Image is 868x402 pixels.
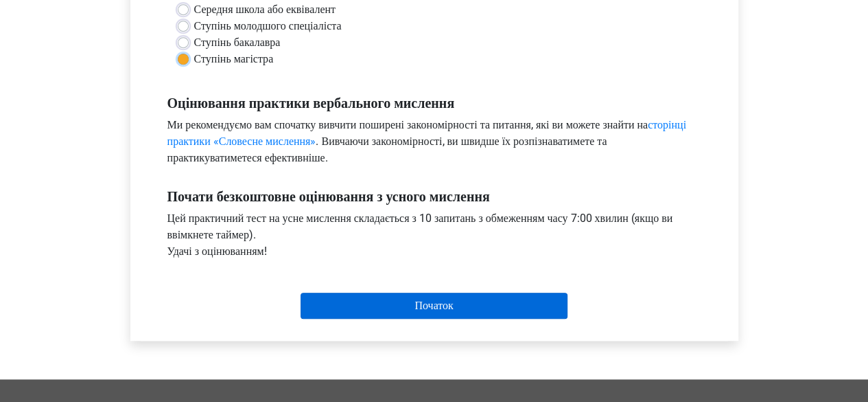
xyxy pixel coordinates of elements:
font: Ми рекомендуємо вам спочатку вивчити поширені закономірності та питання, які ви можете знайти на [167,118,648,131]
a: сторінці практики «Словесне мислення» [167,118,686,148]
font: Середня школа або еквівалент [194,3,336,16]
font: Почати безкоштовне оцінювання з усного мислення [167,188,490,205]
font: Оцінювання практики вербального мислення [167,95,455,111]
font: Удачі з оцінюванням! [167,245,267,258]
input: Початок [301,293,567,319]
font: Ступінь бакалавра [194,36,281,49]
font: Ступінь молодшого спеціаліста [194,19,342,32]
font: Цей практичний тест на усне мислення складається з 10 запитань з обмеженням часу 7:00 хвилин (якщ... [167,212,673,241]
font: . Вивчаючи закономірності, ви швидше їх розпізнаватимете та практикуватиметеся ефективніше. [167,135,607,164]
font: Ступінь магістра [194,52,274,65]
